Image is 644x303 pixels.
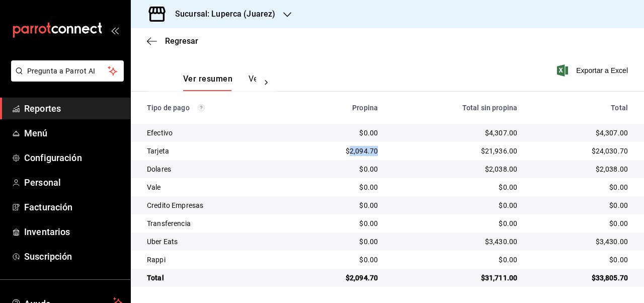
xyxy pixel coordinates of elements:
div: $0.00 [299,164,378,174]
div: Total sin propina [394,104,517,112]
button: open_drawer_menu [111,26,119,34]
div: Tipo de pago [147,104,283,112]
div: $0.00 [394,200,517,210]
button: Exportar a Excel [559,64,628,77]
span: Facturación [24,200,122,214]
div: $0.00 [299,218,378,229]
div: $2,038.00 [533,164,628,174]
div: Total [533,104,628,112]
button: Ver pagos [249,74,286,91]
div: $0.00 [299,200,378,210]
button: Ver resumen [183,74,232,91]
div: $0.00 [299,182,378,192]
div: $2,038.00 [394,164,517,174]
div: $3,430.00 [394,237,517,247]
div: Dolares [147,164,283,174]
span: Regresar [165,36,198,46]
div: Total [147,273,283,283]
div: navigation tabs [183,74,256,91]
div: $4,307.00 [533,128,628,138]
div: $0.00 [394,255,517,265]
div: $31,711.00 [394,273,517,283]
div: $0.00 [533,255,628,265]
button: Regresar [147,36,198,46]
a: Pregunta a Parrot AI [7,73,124,84]
div: Rappi [147,255,283,265]
div: Credito Empresas [147,200,283,210]
div: $2,094.70 [299,146,378,156]
div: $4,307.00 [394,128,517,138]
h3: Sucursal: Luperca (Juarez) [167,8,275,20]
div: Transferencia [147,218,283,229]
div: Vale [147,182,283,192]
div: $0.00 [394,182,517,192]
svg: Los pagos realizados con Pay y otras terminales son montos brutos. [198,104,205,111]
div: Tarjeta [147,146,283,156]
div: $0.00 [394,218,517,229]
span: Inventarios [24,225,122,239]
span: Reportes [24,102,122,115]
span: Menú [24,126,122,140]
span: Pregunta a Parrot AI [27,66,108,77]
span: Personal [24,176,122,189]
div: $0.00 [533,218,628,229]
div: $24,030.70 [533,146,628,156]
div: $3,430.00 [533,237,628,247]
span: Configuración [24,151,122,165]
div: $0.00 [299,128,378,138]
div: Propina [299,104,378,112]
div: $0.00 [533,182,628,192]
span: Suscripción [24,250,122,263]
div: $0.00 [299,255,378,265]
div: $2,094.70 [299,273,378,283]
div: $0.00 [533,200,628,210]
div: $21,936.00 [394,146,517,156]
div: $0.00 [299,237,378,247]
div: $33,805.70 [533,273,628,283]
div: Efectivo [147,128,283,138]
button: Pregunta a Parrot AI [11,60,124,82]
div: Uber Eats [147,237,283,247]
